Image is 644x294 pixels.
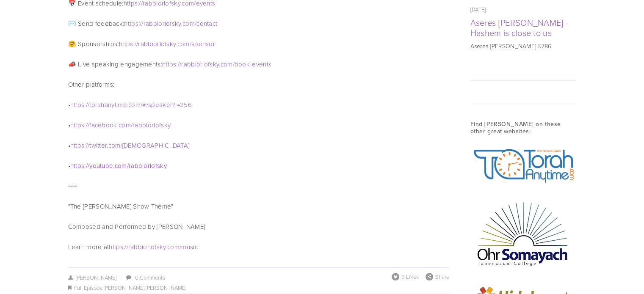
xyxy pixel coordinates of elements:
[84,121,89,129] span: ://
[108,141,121,150] span: com
[84,100,89,109] span: ://
[177,100,180,109] span: =
[70,100,192,109] a: https://torahanytime.com/#/speaker?l=256
[84,141,89,150] span: ://
[175,100,177,109] span: l
[470,5,486,13] time: [DATE]
[191,39,215,48] span: sponsor
[124,19,217,28] a: https://rabbiorlofsky.com/contact
[68,222,449,232] p: Composed and Performed by [PERSON_NAME]
[141,100,148,109] span: /#/
[426,273,449,280] div: Share
[104,284,144,291] a: [PERSON_NAME]
[181,19,182,28] span: .
[68,100,449,110] p: •
[128,242,166,251] span: rabbiorlofsky
[470,121,576,135] h3: Find [PERSON_NAME] on these other great websites:
[470,145,576,186] img: TorahAnytimeAlpha.jpg
[146,284,186,291] a: [PERSON_NAME]
[115,161,127,170] span: com
[133,121,171,129] span: rabbiorlofsky
[138,39,176,48] span: rabbiorlofsky
[144,19,181,28] span: rabbiorlofsky
[166,242,167,251] span: .
[116,274,125,281] span: /
[74,284,102,291] a: Full Episode
[177,39,190,48] span: com
[70,141,189,150] a: https://twitter.com/[DEMOGRAPHIC_DATA]
[70,161,85,170] span: https
[470,196,576,270] img: OhrSomayach Logo
[89,100,127,109] span: torahanytime
[68,161,449,171] p: •
[119,39,215,48] a: https://rabbiorlofsky.com/sponsor
[89,141,107,150] span: twitter
[84,161,89,170] span: ://
[138,19,144,28] span: ://
[68,283,449,293] div: , ,
[195,19,196,28] span: /
[124,19,138,28] span: https
[68,39,449,49] p: 🤗 Sponsorships:
[119,121,131,129] span: com
[70,121,85,129] span: https
[148,100,172,109] span: speaker
[181,60,219,69] span: rabbiorlofsky
[121,141,122,150] span: /
[70,121,171,129] a: https://facebook.com/rabbiorlofsky
[68,201,449,212] p: "The [PERSON_NAME] Show Theme”
[119,39,133,48] span: https
[129,161,167,170] span: rabbiorlofsky
[196,19,217,28] span: contact
[127,161,129,170] span: /
[162,60,177,69] span: https
[235,60,250,69] span: book
[232,60,234,69] span: /
[70,141,85,150] span: https
[107,141,108,150] span: .
[68,59,449,69] p: 📣 Live speaking engagements:
[182,19,195,28] span: com
[68,242,449,252] p: Learn more at
[252,60,271,69] span: events
[122,141,189,150] span: [DEMOGRAPHIC_DATA]
[131,121,133,129] span: /
[89,161,113,170] span: youtube
[68,274,117,281] a: [PERSON_NAME]
[68,181,449,191] p: ~~~
[68,80,449,90] p: Other platforms:
[109,242,123,251] span: https
[70,100,85,109] span: https
[68,140,449,151] p: •
[172,100,175,109] span: ?
[221,60,233,69] span: com
[176,39,177,48] span: .
[68,19,449,29] p: ✉️ Send feedback:
[133,39,138,48] span: ://
[180,100,192,109] span: 256
[109,242,197,251] a: https://rabbiorlofsky.com/music
[250,60,252,69] span: -
[167,242,180,251] span: com
[470,42,576,50] p: Aseres [PERSON_NAME] 5786
[135,274,165,281] a: 0 Comments
[117,121,119,129] span: .
[190,39,191,48] span: /
[176,60,181,69] span: ://
[401,273,419,280] span: 0 Likes
[68,120,449,130] p: •
[70,161,167,170] a: https://youtube.com/rabbiorlofsky
[180,242,181,251] span: /
[470,16,569,38] a: Aseres [PERSON_NAME] - Hashem is close to us
[89,121,117,129] span: facebook
[123,242,128,251] span: ://
[219,60,220,69] span: .
[162,60,271,69] a: https://rabbiorlofsky.com/book-events
[181,242,198,251] span: music
[128,100,141,109] span: com
[127,100,128,109] span: .
[113,161,114,170] span: .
